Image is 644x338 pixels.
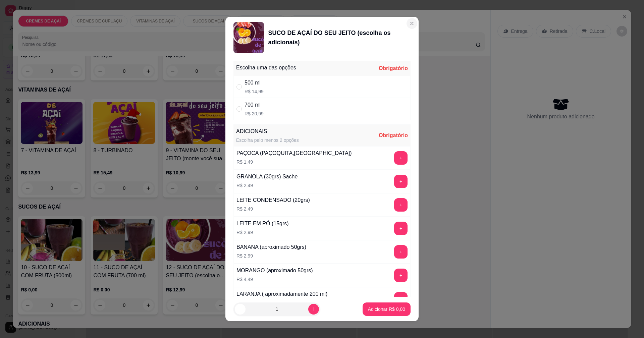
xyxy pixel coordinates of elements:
button: add [394,175,408,188]
button: add [394,198,408,212]
div: 700 ml [245,101,264,109]
div: ADICIONAIS [236,127,299,135]
button: Close [407,18,417,29]
div: LEITE CONDENSADO (20grs) [236,196,310,204]
p: R$ 4,49 [236,276,313,283]
button: decrease-product-quantity [235,304,246,315]
p: R$ 2,49 [236,182,298,189]
div: Escolha pelo menos 2 opções [236,137,299,144]
button: Adicionar R$ 0,00 [363,302,411,316]
img: product-image [233,22,264,53]
button: add [394,222,408,235]
button: add [394,292,408,305]
p: R$ 2,99 [236,252,306,259]
p: R$ 2,99 [236,229,289,236]
button: add [394,151,408,165]
div: Escolha uma das opções [236,64,296,72]
p: R$ 20,99 [245,110,264,117]
div: LEITE EM PÓ (15grs) [236,220,289,228]
div: MORANGO (aproximado 50grs) [236,267,313,275]
p: Adicionar R$ 0,00 [368,306,405,313]
p: R$ 1,49 [236,159,352,165]
button: add [394,269,408,282]
div: LARANJA ( aproximadamente 200 ml) [236,290,327,298]
button: add [394,245,408,259]
p: R$ 14,99 [245,88,264,95]
div: 500 ml [245,79,264,87]
p: R$ 2,49 [236,206,310,212]
div: Obrigatório [379,64,408,72]
div: PAÇOCA (PAÇOQUITA,[GEOGRAPHIC_DATA]) [236,149,352,157]
div: Obrigatório [379,131,408,139]
div: SUCO DE AÇAÍ DO SEU JEITO (escolha os adicionais) [268,28,411,47]
div: BANANA (aproximado 50grs) [236,243,306,251]
div: GRANOLA (30grs) Sache [236,173,298,181]
button: increase-product-quantity [308,304,319,315]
